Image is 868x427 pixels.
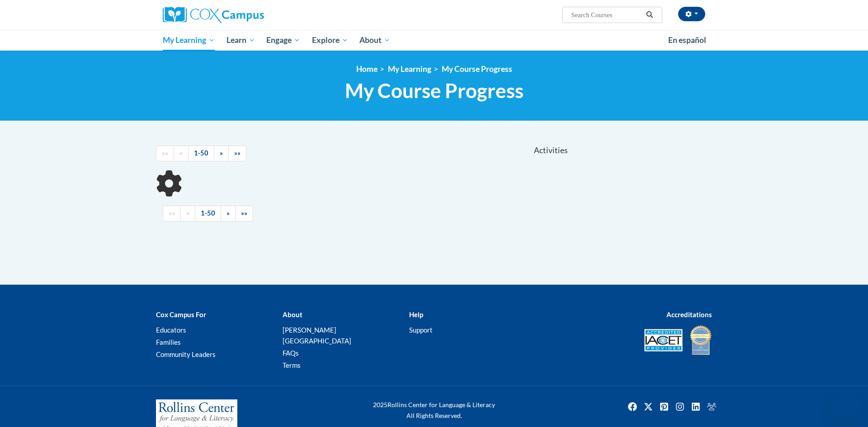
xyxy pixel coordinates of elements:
a: [PERSON_NAME][GEOGRAPHIC_DATA] [283,326,351,345]
img: Pinterest icon [657,399,671,414]
a: Cox Campus [163,7,335,23]
button: Account Settings [678,7,705,21]
a: My Learning [157,30,221,51]
a: Engage [260,30,306,51]
a: Educators [156,326,186,334]
a: Families [156,338,181,346]
a: Terms [283,361,301,369]
img: IDA® Accredited [689,324,712,356]
a: Pinterest [657,399,671,414]
a: FAQs [283,349,299,357]
span: «« [169,209,175,217]
span: Learn [226,35,255,46]
span: Engage [266,35,300,46]
a: Facebook [625,399,640,414]
span: About [359,35,390,46]
a: Home [356,64,377,74]
div: Rollins Center for Language & Literacy All Rights Reserved. [339,399,529,421]
a: Twitter [641,399,656,414]
button: Search [643,9,656,20]
input: Search Courses [571,9,643,20]
img: LinkedIn icon [689,399,703,414]
a: Explore [306,30,354,51]
div: Main menu [149,30,719,51]
span: My Learning [163,35,215,46]
span: «« [162,149,168,157]
a: Begining [163,206,181,221]
a: End [235,206,253,221]
a: My Course Progress [442,64,512,74]
img: Cox Campus [163,7,264,23]
a: Instagram [673,399,687,414]
img: Instagram icon [673,399,687,414]
a: Previous [174,145,189,161]
span: « [179,149,183,157]
a: Community Leaders [156,350,216,358]
img: Twitter icon [641,399,656,414]
a: Learn [221,30,261,51]
b: About [283,310,302,319]
span: » [226,209,230,217]
a: En español [662,31,712,50]
b: Cox Campus For [156,310,206,319]
span: Explore [312,35,348,46]
a: My Learning [388,64,431,74]
b: Help [409,310,423,319]
span: 2025 [373,401,387,408]
img: Facebook icon [625,399,640,414]
span: Activities [534,145,568,155]
a: Next [221,206,236,221]
span: »» [241,209,247,217]
b: Accreditations [666,310,712,319]
span: » [220,149,223,157]
a: Support [409,326,433,334]
a: 1-50 [195,206,221,221]
a: Begining [156,145,174,161]
span: My Course Progress [345,79,524,103]
a: 1-50 [188,145,214,161]
a: Facebook Group [704,399,719,414]
span: En español [668,35,706,45]
a: Linkedin [689,399,703,414]
a: Next [214,145,229,161]
iframe: Button to launch messaging window [832,391,861,420]
img: Facebook group icon [704,399,719,414]
a: End [228,145,246,161]
span: « [186,209,189,217]
a: Previous [180,206,195,221]
img: Accredited IACET® Provider [644,329,683,352]
a: About [354,30,396,51]
span: »» [234,149,241,157]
